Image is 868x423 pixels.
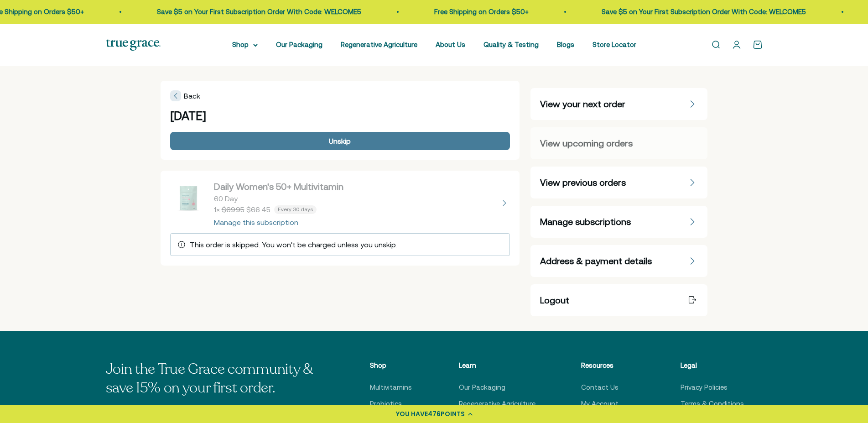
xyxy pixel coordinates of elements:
span: Back [170,90,200,101]
a: Manage subscriptions [530,206,707,238]
span: Address & payment details [540,255,652,267]
p: Save $5 on Your First Subscription Order With Code: WELCOME5 [602,6,806,17]
a: Store Locator [593,41,636,48]
a: Terms & Conditions [681,398,744,409]
a: Blogs [557,41,574,48]
span: Back [184,92,200,100]
span: View your next order [540,98,625,110]
p: Shop [370,360,414,371]
a: Probiotics [370,398,402,409]
a: Our Packaging [276,41,322,48]
div: Unskip [329,137,351,145]
a: Quality & Testing [483,41,539,48]
span: 476 [428,409,441,418]
a: Free Shipping on Orders $50+ [434,8,529,16]
a: Regenerative Agriculture [459,398,535,409]
p: Save $5 on Your First Subscription Order With Code: WELCOME5 [157,6,361,17]
p: Learn [459,360,535,371]
span: [DATE] [170,109,206,122]
span: YOU HAVE [396,409,428,418]
a: Contact Us [581,382,619,393]
a: My Account [581,398,619,409]
p: Resources [581,360,635,371]
a: Logout [530,284,707,316]
a: Our Packaging [459,382,505,393]
summary: Shop [232,39,258,50]
a: Privacy Policies [681,382,728,393]
span: Manage subscriptions [540,215,631,228]
a: Address & payment details [530,245,707,277]
span: POINTS [441,409,465,418]
a: View your next order [530,88,707,120]
a: About Us [436,41,465,48]
span: View previous orders [540,176,626,189]
p: Legal [681,360,744,371]
p: Join the True Grace community & save 15% on your first order. [106,360,325,398]
span: View upcoming orders [540,137,633,150]
div: Manage this subscription [214,219,298,226]
a: View previous orders [530,167,707,198]
a: Multivitamins [370,382,412,393]
a: Regenerative Agriculture [341,41,417,48]
span: This order is skipped. You won't be charged unless you unskip. [190,240,397,249]
button: Unskip [170,132,510,150]
a: View upcoming orders [530,127,707,159]
span: Logout [540,294,569,307]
